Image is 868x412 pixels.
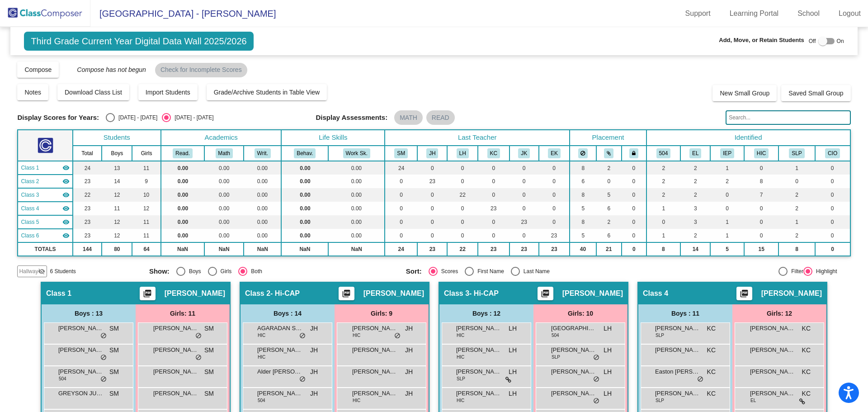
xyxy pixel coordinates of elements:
button: Notes [17,84,48,100]
td: 0 [385,188,417,202]
td: 0 [417,161,447,175]
td: 0.00 [244,202,281,215]
td: 0.00 [328,202,385,215]
td: 12 [102,229,132,242]
td: 0 [646,215,681,229]
td: 0.00 [161,188,204,202]
td: 5 [570,229,596,242]
td: 1 [646,202,681,215]
span: Download Class List [65,89,122,96]
button: Print Students Details [140,287,156,300]
td: 0.00 [204,188,244,202]
td: 0.00 [161,175,204,188]
span: Add, Move, or Retain Students [719,36,804,45]
td: 12 [102,188,132,202]
td: 24 [73,161,102,175]
button: CIO [825,148,840,158]
span: Class 6 [21,232,39,240]
th: English Language Learner [680,146,710,161]
td: 0 [539,161,570,175]
td: 11 [132,229,161,242]
span: AGARADAN SATHYAPRAKASH [257,324,302,333]
td: 0 [815,242,850,256]
td: 6 [596,229,622,242]
td: 2 [710,175,744,188]
td: 0 [385,229,417,242]
td: 0 [385,215,417,229]
td: 0.00 [281,215,328,229]
td: 0.00 [204,229,244,242]
td: 0 [385,175,417,188]
a: Learning Portal [722,6,786,21]
td: 0 [478,215,509,229]
a: School [790,6,827,21]
button: JK [518,148,530,158]
span: Notes [24,89,41,96]
span: Import Students [146,89,190,96]
td: 0.00 [281,175,328,188]
td: 0 [447,175,477,188]
td: 23 [539,242,570,256]
td: 1 [778,161,815,175]
td: Lisa Holland - Hi-CAP [18,188,72,202]
span: Display Scores for Years: [17,114,99,122]
td: 11 [132,161,161,175]
th: Keep with students [596,146,622,161]
th: Check In/Check Out Behavior Plan with Tapia [815,146,850,161]
td: 23 [73,215,102,229]
mat-chip: MATH [394,110,423,125]
td: 0 [417,215,447,229]
span: - Hi-CAP [469,289,499,298]
td: 0 [417,202,447,215]
td: 80 [102,242,132,256]
button: Import Students [138,84,198,100]
td: 0 [478,188,509,202]
td: 0.00 [204,161,244,175]
td: NaN [281,242,328,256]
td: 0.00 [328,161,385,175]
td: 64 [132,242,161,256]
span: New Small Group [720,90,769,97]
span: Class 1 [46,289,71,298]
th: Total [73,146,102,161]
td: 8 [778,242,815,256]
mat-radio-group: Select an option [406,267,656,276]
button: Print Students Details [538,287,553,300]
div: [DATE] - [DATE] [171,114,213,122]
div: Scores [438,267,458,275]
span: [PERSON_NAME] [153,324,198,333]
td: 0 [622,188,646,202]
td: 0 [622,242,646,256]
button: 504 [656,148,671,158]
td: 0 [539,215,570,229]
td: 2 [680,229,710,242]
mat-radio-group: Select an option [106,113,213,122]
td: 0.00 [244,175,281,188]
td: 0.00 [161,202,204,215]
td: 2 [778,202,815,215]
td: 21 [596,242,622,256]
div: Boys : 13 [42,304,136,322]
button: Behav. [294,148,316,158]
div: Filter [788,267,803,275]
span: Class 4 [643,289,668,298]
td: 0.00 [328,229,385,242]
span: [PERSON_NAME] [363,289,424,298]
span: [PERSON_NAME] [165,289,225,298]
th: Jen Hardie [417,146,447,161]
td: 0 [710,202,744,215]
td: 2 [680,175,710,188]
td: 3 [680,215,710,229]
td: 0.00 [281,188,328,202]
mat-icon: picture_as_pdf [540,289,551,302]
button: Work Sk. [343,148,370,158]
td: 0 [710,188,744,202]
td: 0 [539,188,570,202]
div: Both [247,267,262,275]
td: 0 [509,229,539,242]
span: Class 5 [21,218,39,226]
td: 0.00 [328,175,385,188]
span: Display Assessments: [316,114,388,122]
td: 11 [102,202,132,215]
td: 9 [132,175,161,188]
